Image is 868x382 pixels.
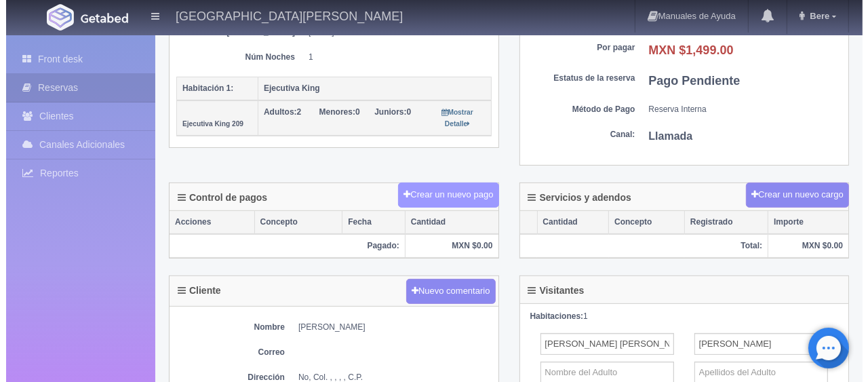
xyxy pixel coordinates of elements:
[180,52,289,63] dt: Núm Noches
[248,211,336,234] th: Concepto
[75,13,122,23] img: Getabed
[336,211,399,234] th: Fecha
[643,104,836,115] dd: Reserva Interna
[392,183,492,208] button: Crear un nuevo pago
[643,130,687,142] b: Llamada
[521,42,629,54] dt: Por pagar
[521,73,629,84] dt: Estatus de la reserva
[524,311,578,321] strong: Habitaciones:
[313,107,349,117] strong: Menores:
[176,120,237,128] small: Ejecutiva King 209
[522,286,578,296] h4: Visitantes
[172,193,261,203] h4: Control de pagos
[258,107,291,117] strong: Adultos:
[170,7,397,24] h4: [GEOGRAPHIC_DATA][PERSON_NAME]
[400,279,490,304] button: Nuevo comentario
[800,11,823,21] span: Bere
[176,83,227,93] b: Habitación 1:
[313,107,354,117] span: 0
[762,234,842,258] th: MXN $0.00
[521,104,629,115] dt: Método de Pago
[163,234,399,258] th: Pagado:
[41,4,68,31] img: Getabed
[399,211,492,234] th: Cantidad
[252,77,486,100] th: Ejecutiva King
[436,109,467,128] small: Mostrar Detalle
[643,43,728,57] b: MXN $1,499.00
[292,322,486,333] dd: [PERSON_NAME]
[524,311,833,322] div: 1
[678,211,762,234] th: Registrado
[163,211,248,234] th: Acciones
[170,322,279,333] dt: Nombre
[643,74,734,88] b: Pago Pendiente
[521,129,629,140] dt: Canal:
[534,333,668,355] input: Nombre del Adulto
[603,211,679,234] th: Concepto
[368,107,405,117] span: 0
[762,211,842,234] th: Importe
[740,183,843,208] button: Crear un nuevo cargo
[170,347,279,358] dt: Correo
[436,107,467,128] a: Mostrar Detalle
[399,234,492,258] th: MXN $0.00
[531,211,603,234] th: Cantidad
[258,107,295,117] span: 2
[172,286,215,296] h4: Cliente
[688,333,822,355] input: Apellidos del Adulto
[514,234,762,258] th: Total:
[522,193,625,203] h4: Servicios y adendos
[368,107,400,117] strong: Juniors:
[302,52,475,63] dd: 1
